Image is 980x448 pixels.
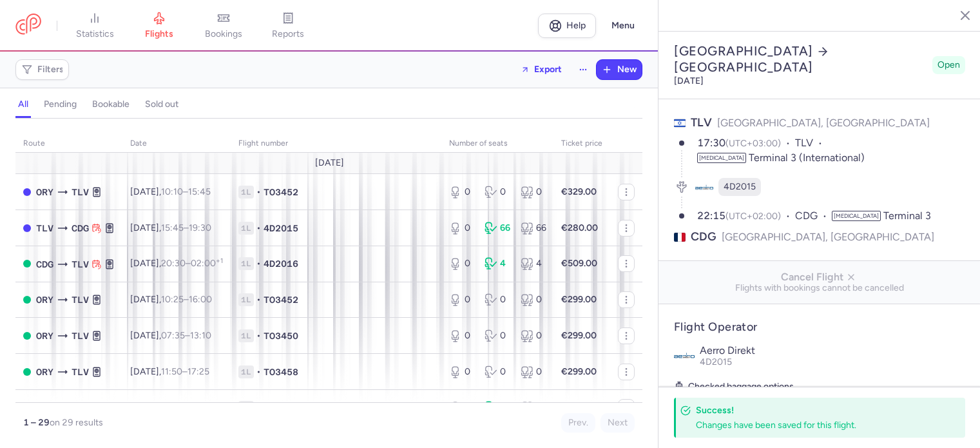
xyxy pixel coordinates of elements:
time: 07:35 [161,330,185,341]
span: TLV [72,329,89,343]
strong: €509.00 [561,258,597,269]
span: statistics [76,28,114,40]
span: Filters [37,64,64,75]
time: 15:45 [161,222,184,233]
img: Aerro Direkt logo [674,345,695,365]
span: Terminal 3 (International) [749,151,865,164]
div: 4 [485,257,510,270]
time: [DATE] [674,75,704,86]
div: 0 [485,365,510,378]
span: [GEOGRAPHIC_DATA], [GEOGRAPHIC_DATA] [717,117,930,129]
time: 02:00 [191,258,223,269]
time: 22:15 [697,209,725,222]
p: Aerro Direkt [700,345,965,356]
span: 1L [238,329,254,342]
strong: 1 – 29 [23,417,50,428]
span: 1L [238,401,254,414]
span: TLV [36,221,53,235]
span: CDG [72,221,89,235]
div: 0 [485,186,510,199]
span: 1L [238,222,254,235]
span: 4D2033 [264,401,298,414]
span: (UTC+03:00) [725,138,781,149]
button: Export [512,59,570,80]
a: flights [127,12,191,40]
span: Export [534,64,562,74]
span: TO3458 [264,365,298,378]
time: 10:25 [161,294,184,305]
h4: bookable [92,99,130,110]
time: 17:00 [161,402,184,413]
span: [DATE], [130,402,215,413]
time: 20:40 [189,402,215,413]
span: – [161,294,212,305]
span: – [161,258,223,269]
span: 4D2015 [700,356,732,367]
span: 4D2015 [724,180,756,193]
span: • [256,401,261,414]
th: number of seats [441,134,553,153]
span: [GEOGRAPHIC_DATA], [GEOGRAPHIC_DATA] [722,229,934,245]
span: TO3452 [264,293,298,306]
button: Next [600,413,635,433]
div: Changes have been saved for this flight. [696,419,937,431]
time: 20:30 [161,258,186,269]
time: 17:30 [697,137,725,149]
span: TLV [691,115,712,130]
time: 19:30 [189,222,211,233]
span: TO3452 [264,186,298,199]
h4: all [18,99,28,110]
span: CDG [691,229,716,245]
span: ORY [36,185,53,199]
span: – [161,330,211,341]
time: 11:50 [161,366,182,377]
time: 17:25 [187,366,209,377]
span: 4D2015 [264,222,298,235]
span: reports [272,28,304,40]
figure: 4D airline logo [695,178,713,196]
h4: Success! [696,404,937,416]
strong: €299.00 [561,366,597,377]
span: 1L [238,365,254,378]
div: 0 [449,257,474,270]
div: 0 [521,329,546,342]
span: Flights with bookings cannot be cancelled [669,283,970,293]
div: 0 [449,401,474,414]
a: Help [538,14,596,38]
span: TLV [72,293,89,307]
time: 10:10 [161,186,183,197]
span: TLV [72,185,89,199]
span: [DATE], [130,222,211,233]
span: Cancel Flight [669,271,970,283]
time: 13:10 [190,330,211,341]
span: [DATE], [130,330,211,341]
div: 0 [521,293,546,306]
span: 4D2016 [264,257,298,270]
span: [MEDICAL_DATA] [697,153,746,163]
span: TLV [72,257,89,271]
div: 76 [521,401,546,414]
time: 15:45 [188,186,211,197]
a: statistics [62,12,127,40]
div: 4 [521,257,546,270]
span: • [256,293,261,306]
button: Filters [16,60,68,79]
th: Flight number [231,134,441,153]
th: date [122,134,231,153]
span: [DATE], [130,186,211,197]
span: – [161,402,215,413]
span: flights [145,28,173,40]
div: 66 [485,222,510,235]
button: New [597,60,642,79]
strong: €280.00 [561,222,598,233]
span: • [256,365,261,378]
div: 66 [521,222,546,235]
span: CDG [72,401,89,415]
span: New [617,64,637,75]
h4: pending [44,99,77,110]
span: • [256,257,261,270]
span: – [161,222,211,233]
a: bookings [191,12,256,40]
span: • [256,186,261,199]
div: 0 [449,329,474,342]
